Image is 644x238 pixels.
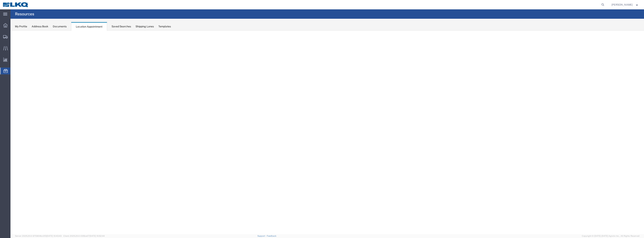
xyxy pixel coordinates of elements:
span: [DATE] 10:43:43 [46,235,62,237]
h4: Resources [15,9,34,19]
div: Documents [53,25,67,28]
button: [PERSON_NAME] [611,2,639,7]
div: My Profile [15,25,27,28]
a: Support [257,235,267,237]
span: Client: 2025.20.0-035ba07 [63,235,105,237]
span: Copyright © [DATE]-[DATE] Agistix Inc., All Rights Reserved [582,234,640,238]
span: [DATE] 10:52:44 [89,235,105,237]
div: Shipping Lanes [136,25,154,28]
div: Templates [158,25,171,28]
div: Address Book [32,25,48,28]
div: Location Appointment [71,22,107,31]
iframe: FS Legacy Container [10,31,644,234]
div: Saved Searches [112,25,131,28]
span: Christopher Reynolds [611,3,633,7]
span: Server: 2025.20.0-970904bc0f3 [15,235,62,237]
a: Feedback [267,235,276,237]
img: logo [3,2,29,7]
